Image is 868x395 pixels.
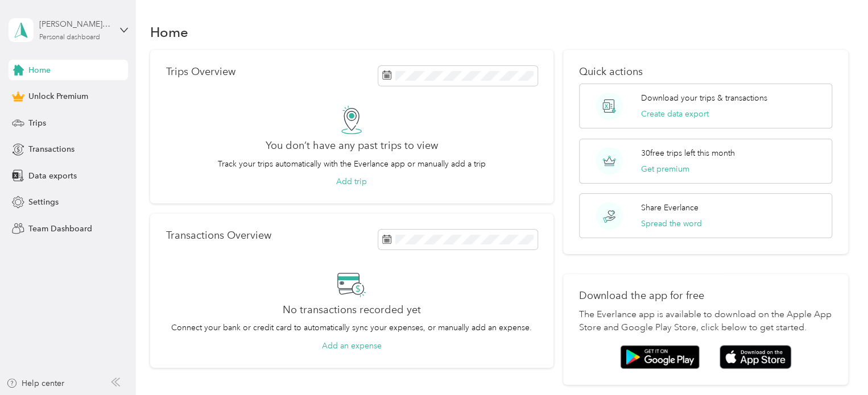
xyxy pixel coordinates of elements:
button: Get premium [641,163,689,175]
span: Data exports [28,170,77,182]
p: Download the app for free [579,290,832,302]
div: Personal dashboard [39,34,100,41]
img: Google play [620,345,700,369]
span: Team Dashboard [28,223,92,235]
p: Track your trips automatically with the Everlance app or manually add a trip [218,158,486,170]
button: Add trip [336,176,367,188]
p: Download your trips & transactions [641,92,767,104]
button: Spread the word [641,218,702,230]
h2: No transactions recorded yet [283,304,421,316]
span: Transactions [28,143,75,155]
p: Trips Overview [166,66,235,78]
span: Unlock Premium [28,90,88,102]
span: Settings [28,196,59,208]
h2: You don’t have any past trips to view [266,140,438,152]
p: Connect your bank or credit card to automatically sync your expenses, or manually add an expense. [171,322,532,334]
button: Create data export [641,108,709,120]
button: Add an expense [322,340,382,352]
div: [PERSON_NAME][EMAIL_ADDRESS][PERSON_NAME][DOMAIN_NAME] [39,18,110,30]
p: Quick actions [579,66,832,78]
img: App store [720,345,791,369]
iframe: Everlance-gr Chat Button Frame [804,331,868,395]
p: Share Everlance [641,202,698,214]
span: Trips [28,117,46,129]
button: Help center [6,377,64,389]
p: 30 free trips left this month [641,147,735,159]
p: Transactions Overview [166,230,271,242]
span: Home [28,64,51,76]
h1: Home [150,26,188,38]
p: The Everlance app is available to download on the Apple App Store and Google Play Store, click be... [579,308,832,335]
